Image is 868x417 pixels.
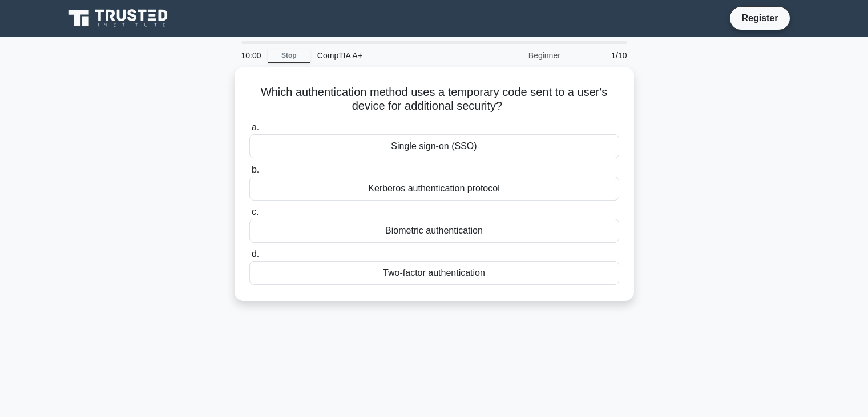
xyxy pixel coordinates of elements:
[249,261,619,285] div: Two-factor authentication
[249,177,619,201] div: Kerberos authentication protocol
[252,207,259,216] span: c.
[252,249,259,259] span: d.
[249,219,619,243] div: Biometric authentication
[235,44,268,67] div: 10:00
[248,85,620,114] h5: Which authentication method uses a temporary code sent to a user's device for additional security?
[249,134,619,158] div: Single sign-on (SSO)
[734,11,785,25] a: Register
[252,165,259,174] span: b.
[567,44,634,67] div: 1/10
[268,49,310,63] a: Stop
[252,122,259,132] span: a.
[467,44,567,67] div: Beginner
[310,44,467,67] div: CompTIA A+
